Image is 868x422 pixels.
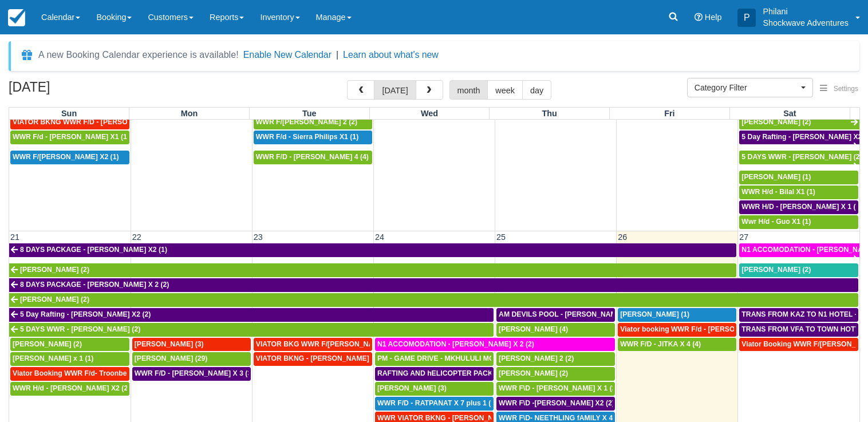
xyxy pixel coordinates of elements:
span: [PERSON_NAME] (29) [135,354,208,362]
img: checkfront-main-nav-mini-logo.png [8,9,25,26]
span: [PERSON_NAME] (3) [135,340,204,348]
span: WWR H/d - Bilal X1 (1) [741,188,815,196]
button: week [487,80,523,100]
p: Philani [763,6,849,17]
span: 24 [374,232,385,242]
a: WWR F\D - [PERSON_NAME] X 1 (2) [496,382,615,396]
a: Viator booking WWR F/d - [PERSON_NAME] 3 (3) [618,323,736,337]
span: 5 Day Rafting - [PERSON_NAME] X2 (2) [20,310,151,318]
a: WWR F/[PERSON_NAME] X2 (1) [10,151,129,164]
a: [PERSON_NAME] (2) [739,263,858,277]
span: [PERSON_NAME] (1) [741,173,811,181]
a: WWR H/d - [PERSON_NAME] X2 (2) [10,382,129,396]
span: WWR H/D - [PERSON_NAME] X 1 (1) [741,203,862,211]
a: WWR H/D - [PERSON_NAME] X 1 (1) [739,200,858,214]
a: [PERSON_NAME] x 1 (1) [10,352,129,366]
a: Viator Booking WWR F/d- Troonbeeckx, [PERSON_NAME] 11 (9) [10,367,129,381]
span: WWR F\D - [PERSON_NAME] X 1 (2) [499,384,618,392]
span: Wed [421,109,438,118]
a: WWR F/[PERSON_NAME] 2 (2) [254,116,372,129]
a: 5 DAYS WWR - [PERSON_NAME] (2) [9,323,494,337]
span: 26 [617,232,628,242]
a: PM - GAME DRIVE - MKHULULI MOYO X1 (28) [375,352,494,366]
a: Learn about what's new [343,50,439,60]
a: [PERSON_NAME] 2 (2) [496,352,615,366]
a: WWR F/d - Sierra Philips X1 (1) [254,131,372,144]
span: [PERSON_NAME] x 1 (1) [13,354,93,362]
a: [PERSON_NAME] (4) [496,323,615,337]
span: WWR F/[PERSON_NAME] 2 (2) [256,118,357,126]
span: WWR F/d - [PERSON_NAME] X1 (1) [13,133,129,141]
a: VIATOR BKG WWR F/[PERSON_NAME] [PERSON_NAME] 2 (2) [254,338,372,352]
button: day [522,80,551,100]
button: month [449,80,488,100]
div: P [737,9,756,27]
span: Mon [181,109,198,118]
button: Category Filter [687,78,813,97]
span: | [336,50,338,60]
a: 8 DAYS PACKAGE - [PERSON_NAME] X 2 (2) [9,278,858,292]
a: [PERSON_NAME] (2) [496,367,615,381]
span: [PERSON_NAME] (4) [499,325,568,333]
a: N1 ACCOMODATION - [PERSON_NAME] X 2 (2) [375,338,615,352]
div: A new Booking Calendar experience is available! [38,48,239,62]
span: WWR F/[PERSON_NAME] X2 (1) [13,153,119,161]
a: WWR H/d - Bilal X1 (1) [739,186,858,199]
a: RAFTING AND hELICOPTER PACKAGE - [PERSON_NAME] X1 (1) [375,367,494,381]
span: WWR F/D - [PERSON_NAME] 4 (4) [256,153,369,161]
span: [PERSON_NAME] (3) [377,384,447,392]
a: [PERSON_NAME] (1) [739,171,858,184]
a: WWR F/D - RATPANAT X 7 plus 1 (8) [375,397,494,411]
span: WWR F/d - Sierra Philips X1 (1) [256,133,358,141]
span: VIATOR BKNG WWR F/D - [PERSON_NAME] X 1 (1) [13,118,183,126]
a: [PERSON_NAME] (2) [9,263,736,277]
a: Wwr H/d - Guo X1 (1) [739,215,858,229]
a: 5 Day Rafting - [PERSON_NAME] X2 (2) [739,131,859,144]
a: WWR F/d - [PERSON_NAME] X1 (1) [10,131,129,144]
span: Viator booking WWR F/d - [PERSON_NAME] 3 (3) [620,325,783,333]
span: WWR VIATOR BKNG - [PERSON_NAME] 2 (2) [377,414,527,422]
h2: [DATE] [9,80,153,101]
span: Tue [302,109,317,118]
a: [PERSON_NAME] (2) [9,293,858,307]
a: N1 ACCOMODATION - [PERSON_NAME] X 2 (2) [739,243,859,257]
a: Viator Booking WWR F/[PERSON_NAME] (2) [739,338,858,352]
span: Wwr H/d - Guo X1 (1) [741,218,811,226]
a: AM DEVILS POOL - [PERSON_NAME] X 2 (2) [496,308,615,322]
span: VIATOR BKNG - [PERSON_NAME] 2 (2) [256,354,386,362]
span: Sun [61,109,77,118]
span: Sat [783,109,796,118]
span: 21 [9,232,21,242]
span: WWR F\D- NEETHLING fAMILY X 4 (5) [499,414,624,422]
span: Thu [542,109,557,118]
span: RAFTING AND hELICOPTER PACKAGE - [PERSON_NAME] X1 (1) [377,369,594,377]
span: [PERSON_NAME] (2) [20,295,89,303]
span: [PERSON_NAME] (1) [620,310,689,318]
a: [PERSON_NAME] (29) [132,352,251,366]
a: TRANS FROM VFA TO TOWN HOTYELS - [PERSON_NAME] X 2 (2) [739,323,858,337]
span: [PERSON_NAME] (2) [741,266,811,274]
a: [PERSON_NAME] (2) [739,116,859,129]
button: Settings [813,81,865,97]
span: AM DEVILS POOL - [PERSON_NAME] X 2 (2) [499,310,646,318]
span: Settings [834,85,858,93]
span: 5 DAYS WWR - [PERSON_NAME] (2) [741,153,862,161]
span: [PERSON_NAME] (2) [499,369,568,377]
span: 23 [252,232,264,242]
a: [PERSON_NAME] (3) [132,338,251,352]
a: VIATOR BKNG WWR F/D - [PERSON_NAME] X 1 (1) [10,116,129,129]
a: WWR F\D -[PERSON_NAME] X2 (2) [496,397,615,411]
a: [PERSON_NAME] (3) [375,382,494,396]
span: [PERSON_NAME] (2) [13,340,82,348]
span: WWR F/D - [PERSON_NAME] X 3 (3) [135,369,254,377]
a: WWR F/D - [PERSON_NAME] X 3 (3) [132,367,251,381]
a: [PERSON_NAME] (2) [10,338,129,352]
span: Help [705,13,722,22]
span: VIATOR BKG WWR F/[PERSON_NAME] [PERSON_NAME] 2 (2) [256,340,464,348]
span: 8 DAYS PACKAGE - [PERSON_NAME] X2 (1) [20,246,167,254]
span: [PERSON_NAME] 2 (2) [499,354,574,362]
span: WWR H/d - [PERSON_NAME] X2 (2) [13,384,130,392]
span: [PERSON_NAME] (2) [741,118,811,126]
a: WWR F/D - JITKA X 4 (4) [618,338,736,352]
span: Viator Booking WWR F/d- Troonbeeckx, [PERSON_NAME] 11 (9) [13,369,226,377]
